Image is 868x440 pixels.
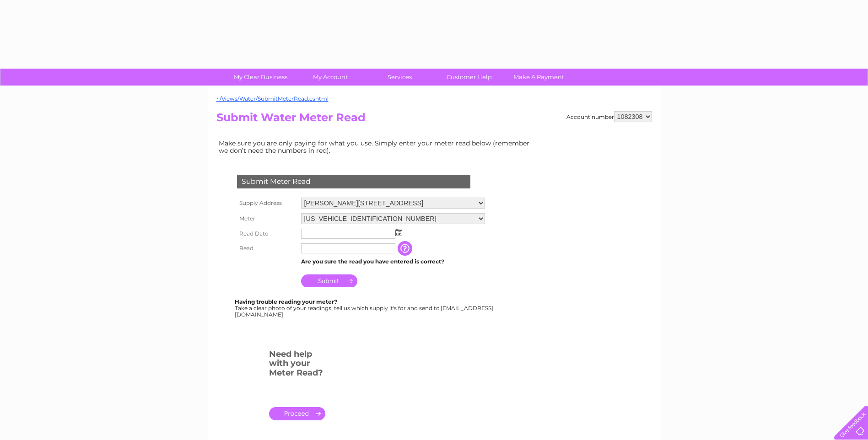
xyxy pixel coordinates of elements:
[216,137,537,156] td: Make sure you are only paying for what you use. Simply enter your meter read below (remember we d...
[235,195,299,211] th: Supply Address
[501,69,577,86] a: Make A Payment
[566,111,652,122] div: Account number
[216,95,329,102] a: ~/Views/Water/SubmitMeterRead.cshtml
[395,229,402,236] img: ...
[235,299,495,317] div: Take a clear photo of your readings, tell us which supply it's for and send to [EMAIL_ADDRESS][DO...
[235,298,337,305] b: Having trouble reading your meter?
[269,407,325,420] a: .
[235,211,299,226] th: Meter
[235,241,299,256] th: Read
[235,226,299,241] th: Read Date
[237,175,470,188] div: Submit Meter Read
[292,69,368,86] a: My Account
[362,69,437,86] a: Services
[269,348,325,382] h3: Need help with your Meter Read?
[431,69,507,86] a: Customer Help
[299,256,487,268] td: Are you sure the read you have entered is correct?
[398,241,414,256] input: Information
[216,111,652,129] h2: Submit Water Meter Read
[301,274,357,287] input: Submit
[223,69,298,86] a: My Clear Business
